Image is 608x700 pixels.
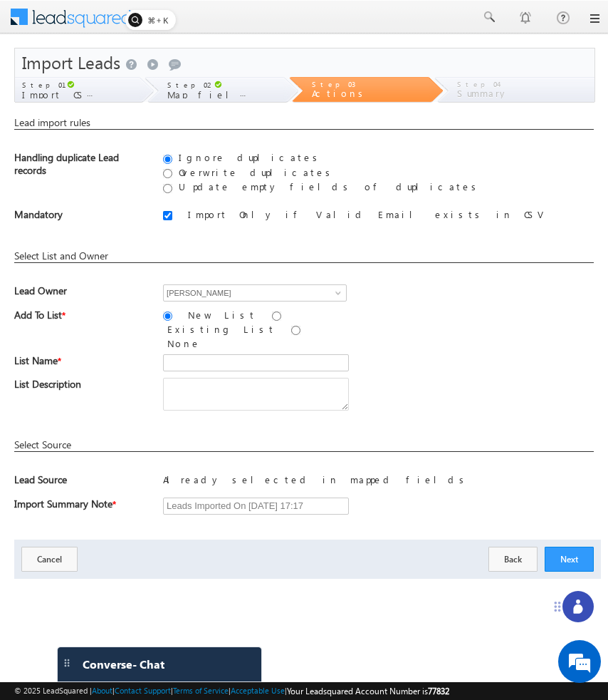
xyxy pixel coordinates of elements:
[174,151,323,163] label: Ignore duplicates
[14,438,594,452] div: Select Source
[312,80,355,88] span: Step 03
[167,81,211,89] span: Step 02
[14,684,449,698] span: © 2025 LeadSquared | | | | |
[14,249,594,263] div: Select List and Owner
[14,378,147,398] span: List Description
[163,337,205,349] label: None
[14,284,147,304] span: Lead Owner
[174,180,481,192] label: Update empty fields of duplicates
[163,323,280,335] label: Existing List
[14,354,147,375] span: List Name
[167,88,261,100] span: Map fields
[14,208,147,228] span: Mandatory
[163,473,594,493] div: Already selected in mapped fields
[92,686,112,695] a: About
[83,658,164,671] span: Converse - Chat
[231,686,285,695] a: Acceptable Use
[457,80,502,88] span: Step 04
[14,116,594,130] div: Lead import rules
[22,88,147,100] span: Import CSV File
[22,81,63,89] span: Step 01
[14,309,147,329] span: Add To List
[14,151,147,184] div: Handling duplicate Lead records
[488,547,538,572] button: Back
[115,686,171,695] a: Contact Support
[428,686,449,696] span: 77832
[287,686,449,696] span: Your Leadsquared Account Number is
[174,166,335,178] label: Overwrite duplicates
[457,87,508,99] span: Summary
[15,48,594,77] div: Import Leads
[184,208,547,220] label: Import Only if Valid Email exists in CSV
[163,284,347,302] input: Type to Search
[21,547,78,572] button: Cancel
[327,286,345,300] a: Show All Items
[61,657,73,669] img: carter-drag
[14,473,147,493] span: Lead Source
[312,87,368,99] span: Actions
[173,686,229,695] a: Terms of Service
[545,547,594,572] button: Next
[184,309,261,321] label: New List
[14,498,147,518] span: Import Summary Note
